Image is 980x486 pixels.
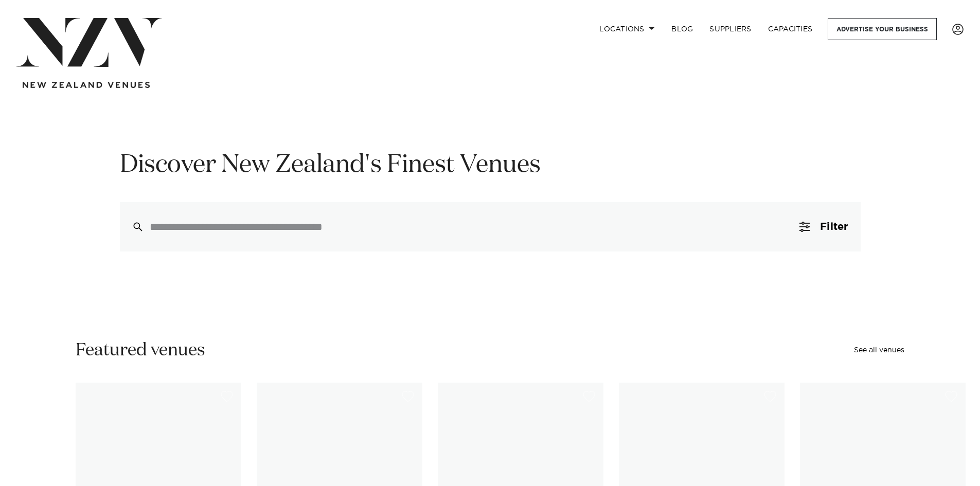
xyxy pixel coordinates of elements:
[787,202,860,251] button: Filter
[591,18,663,40] a: Locations
[16,18,162,67] img: nzv-logo.png
[701,18,759,40] a: SUPPLIERS
[828,18,937,40] a: Advertise your business
[854,347,904,354] a: See all venues
[120,149,861,182] h1: Discover New Zealand's Finest Venues
[23,82,150,88] img: new-zealand-venues-text.png
[820,222,848,232] span: Filter
[760,18,821,40] a: Capacities
[663,18,701,40] a: BLOG
[76,339,205,362] h2: Featured venues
